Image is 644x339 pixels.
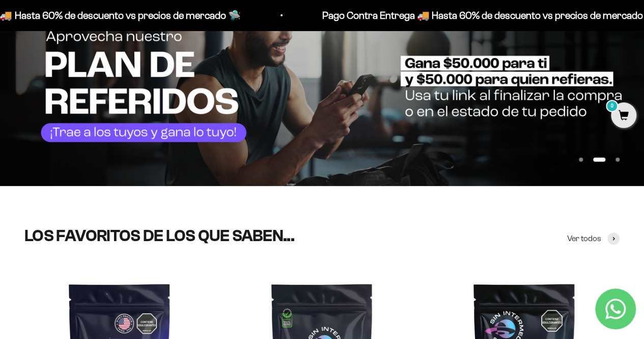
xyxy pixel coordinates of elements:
split-lines: LOS FAVORITOS DE LOS QUE SABEN... [24,227,294,245]
span: Ver todos [567,232,601,245]
mark: 0 [606,100,618,112]
a: Ver todos [567,232,620,245]
a: 0 [611,111,636,122]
